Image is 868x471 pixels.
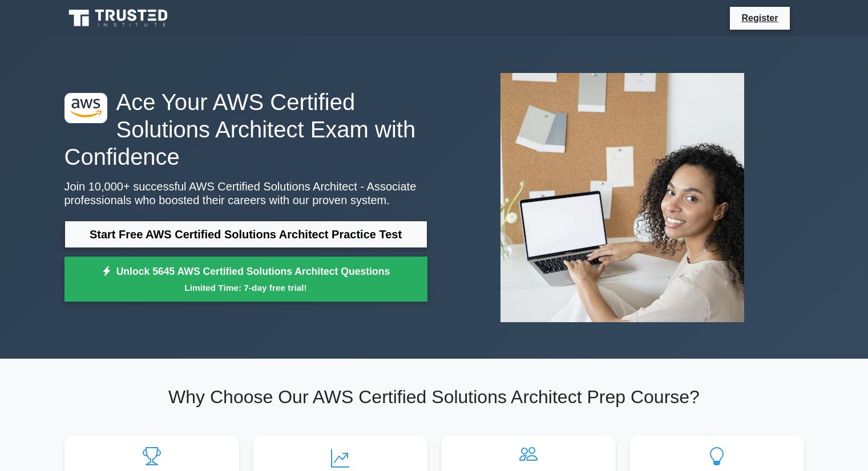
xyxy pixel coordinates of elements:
[64,221,427,248] a: Start Free AWS Certified Solutions Architect Practice Test
[64,257,427,302] a: Unlock 5645 AWS Certified Solutions Architect QuestionsLimited Time: 7-day free trial!
[64,88,427,170] h1: Ace Your AWS Certified Solutions Architect Exam with Confidence
[64,180,427,207] p: Join 10,000+ successful AWS Certified Solutions Architect - Associate professionals who boosted t...
[79,281,413,294] small: Limited Time: 7-day free trial!
[64,386,804,408] h2: Why Choose Our AWS Certified Solutions Architect Prep Course?
[734,11,785,25] a: Register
